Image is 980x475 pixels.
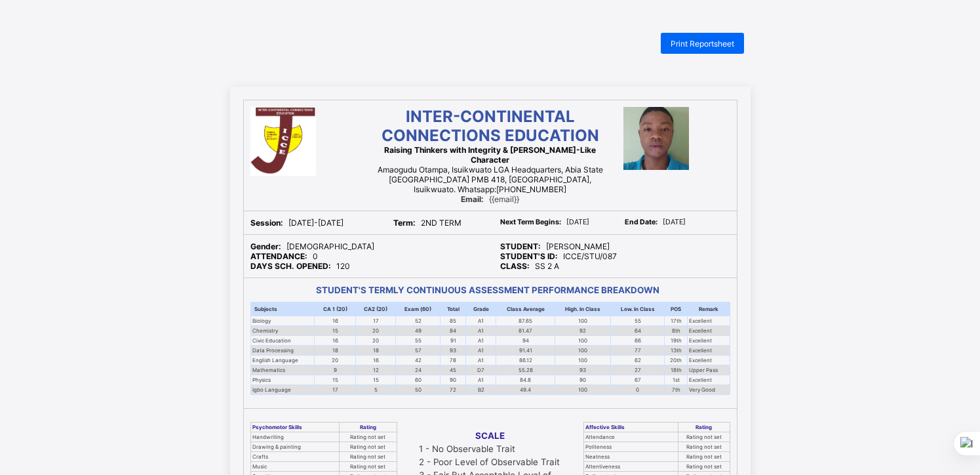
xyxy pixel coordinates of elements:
[356,326,396,336] td: 20
[466,385,496,395] td: B2
[555,375,611,385] td: 90
[665,316,688,326] td: 17th
[340,432,397,442] td: Rating not set
[625,218,657,226] b: End Date:
[466,302,496,316] th: Grade
[611,302,665,316] th: Low. In Class
[250,432,340,442] td: Handwriting
[396,326,441,336] td: 49
[441,346,466,356] td: 93
[441,336,466,346] td: 91
[250,385,315,395] td: Igbo Language
[688,346,730,356] td: Excellent
[665,302,688,316] th: POS
[418,456,562,468] td: 2 - Poor Level of Observable Trait
[340,423,397,432] th: Rating
[555,326,611,336] td: 92
[356,375,396,385] td: 15
[555,346,611,356] td: 100
[496,316,555,326] td: 87.65
[250,356,315,365] td: English Language
[441,385,466,395] td: 72
[396,365,441,375] td: 24
[396,346,441,356] td: 57
[688,302,730,316] th: Remark
[250,326,315,336] td: Chemistry
[665,346,688,356] td: 13th
[466,326,496,336] td: A1
[461,194,519,204] span: {{email}}
[250,261,350,271] span: 120
[340,442,397,452] td: Rating not set
[688,356,730,365] td: Excellent
[250,452,340,462] td: Crafts
[315,302,356,316] th: CA 1 (20)
[315,385,356,395] td: 17
[340,462,397,472] td: Rating not set
[611,346,665,356] td: 77
[393,218,461,228] span: 2ND TERM
[340,452,397,462] td: Rating not set
[315,375,356,385] td: 15
[461,194,484,204] b: Email:
[356,302,396,316] th: CA2 (20)
[250,336,315,346] td: Civic Education
[496,302,555,316] th: Class Average
[665,385,688,395] td: 7th
[250,346,315,356] td: Data Processing
[678,452,730,462] td: Rating not set
[250,462,340,472] td: Music
[611,316,665,326] td: 55
[250,241,281,251] b: Gender:
[496,326,555,336] td: 81.47
[466,365,496,375] td: D7
[250,261,331,271] b: DAYS SCH. OPENED:
[250,316,315,326] td: Biology
[500,261,559,271] span: SS 2 A
[315,316,356,326] td: 16
[611,356,665,365] td: 62
[466,375,496,385] td: A1
[356,356,396,365] td: 16
[356,336,396,346] td: 20
[396,375,441,385] td: 60
[688,316,730,326] td: Excellent
[583,462,678,472] td: Attentiveness
[496,385,555,395] td: 49.4
[250,365,315,375] td: Mathematics
[466,346,496,356] td: A1
[500,241,541,251] b: STUDENT:
[396,336,441,346] td: 55
[250,241,374,251] span: [DEMOGRAPHIC_DATA]
[665,326,688,336] td: 8th
[496,356,555,365] td: 86.12
[393,218,416,228] b: Term:
[496,375,555,385] td: 84.8
[356,346,396,356] td: 18
[611,326,665,336] td: 64
[250,218,283,228] b: Session:
[555,356,611,365] td: 100
[315,346,356,356] td: 18
[441,302,466,316] th: Total
[356,385,396,395] td: 5
[688,365,730,375] td: Upper Pass
[316,285,659,295] b: STUDENT'S TERMLY CONTINUOUS ASSESSMENT PERFORMANCE BREAKDOWN
[356,316,396,326] td: 17
[555,316,611,326] td: 100
[384,145,596,165] span: Raising Thinkers with Integrity & [PERSON_NAME]-Like Character
[250,423,340,432] th: Psychomotor Skills
[611,365,665,375] td: 27
[382,107,599,145] span: INTER-CONTINENTAL CONNECTIONS EDUCATION
[500,261,530,271] b: CLASS:
[555,365,611,375] td: 93
[250,251,307,261] b: ATTENDANCE:
[583,423,678,432] th: Affective Skills
[671,39,734,49] span: Print Reportsheet
[688,336,730,346] td: Excellent
[315,326,356,336] td: 15
[250,375,315,385] td: Physics
[418,430,562,442] th: SCALE
[396,316,441,326] td: 52
[315,356,356,365] td: 20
